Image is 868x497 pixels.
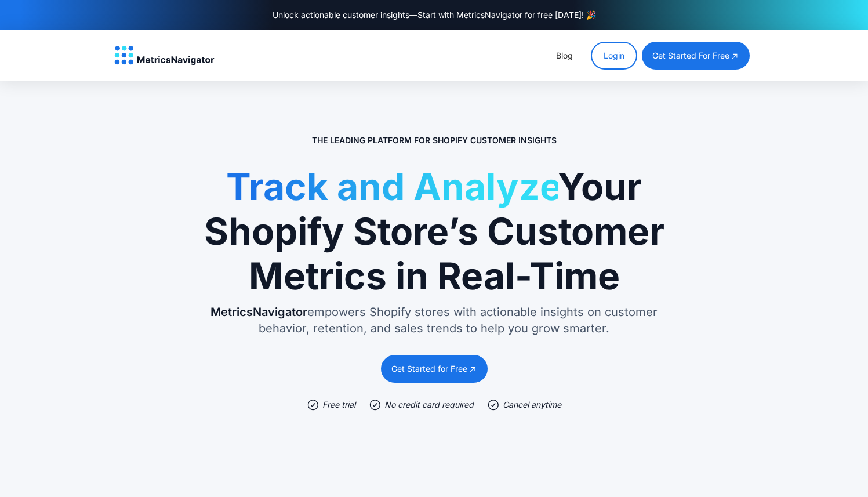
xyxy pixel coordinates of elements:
a: get started for free [642,42,750,70]
img: check [488,399,499,411]
p: The Leading Platform for Shopify Customer Insights [312,135,557,146]
div: get started for free [652,50,729,61]
div: Cancel anytime [503,399,561,411]
div: Free trial [322,399,355,411]
div: Get Started for Free [391,363,467,375]
img: check [307,399,319,411]
span: MetricsNavigator [210,305,307,319]
p: empowers Shopify stores with actionable insights on customer behavior, retention, and sales trend... [202,304,666,336]
div: Unlock actionable customer insights—Start with MetricsNavigator for free [DATE]! 🎉 [273,9,596,21]
a: Get Started for Free [381,355,488,383]
img: check [369,399,381,411]
img: open [468,364,477,374]
a: Blog [556,50,573,60]
a: Login [591,42,637,70]
img: MetricsNavigator [114,46,215,66]
span: Track and Analyze [226,164,558,209]
div: No credit card required [384,399,474,411]
img: open [730,51,739,61]
a: home [114,46,215,66]
h1: Your Shopify Store’s Customer Metrics in Real-Time [202,165,666,298]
